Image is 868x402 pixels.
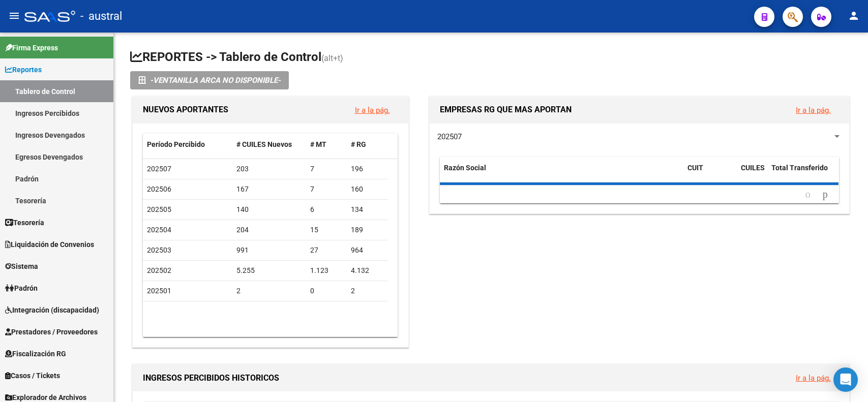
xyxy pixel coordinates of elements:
datatable-header-cell: # CUILES Nuevos [232,134,307,156]
span: INGRESOS PERCIBIDOS HISTORICOS [143,373,279,383]
div: 160 [351,183,383,195]
div: 140 [236,204,303,215]
div: 204 [236,224,303,236]
div: 4.132 [351,265,383,276]
div: 6 [310,204,343,215]
div: 0 [310,285,343,297]
span: Sistema [5,261,38,272]
span: Reportes [5,64,42,75]
a: go to next page [818,189,832,200]
button: Ir a la pág. [347,101,398,119]
a: Ir a la pág. [796,374,831,383]
div: 134 [351,204,383,215]
div: 2 [236,285,303,297]
span: (alt+t) [321,53,343,63]
span: # RG [351,140,366,148]
div: 15 [310,224,343,236]
a: Ir a la pág. [796,106,831,115]
a: go to previous page [801,189,815,200]
div: 2 [351,285,383,297]
span: 202507 [437,132,462,141]
span: CUILES [741,164,765,172]
datatable-header-cell: CUILES [737,157,767,191]
span: EMPRESAS RG QUE MAS APORTAN [440,105,572,114]
datatable-header-cell: CUIT [683,157,737,191]
span: Firma Express [5,42,58,53]
span: Prestadores / Proveedores [5,326,98,337]
span: 202506 [147,185,171,193]
div: 203 [236,163,303,175]
span: Fiscalización RG [5,348,66,359]
div: 196 [351,163,383,175]
div: 991 [236,244,303,256]
i: -VENTANILLA ARCA NO DISPONIBLE- [150,71,281,89]
datatable-header-cell: # MT [306,134,347,156]
span: Total Transferido [771,164,828,172]
span: Integración (discapacidad) [5,304,99,316]
span: Período Percibido [147,140,205,148]
button: Ir a la pág. [788,368,839,387]
div: 7 [310,163,343,175]
div: 5.255 [236,265,303,276]
span: 202507 [147,165,171,173]
div: 1.123 [310,265,343,276]
datatable-header-cell: # RG [347,134,387,156]
span: 202505 [147,205,171,213]
div: 27 [310,244,343,256]
button: -VENTANILLA ARCA NO DISPONIBLE- [130,71,289,89]
button: Ir a la pág. [788,101,839,119]
a: Ir a la pág. [355,106,390,115]
h1: REPORTES -> Tablero de Control [130,49,852,67]
datatable-header-cell: Razón Social [440,157,683,191]
span: Casos / Tickets [5,370,60,381]
span: Padrón [5,283,38,294]
span: 202501 [147,287,171,295]
span: - austral [80,5,122,27]
div: Open Intercom Messenger [833,367,858,392]
span: Razón Social [444,164,486,172]
div: 167 [236,183,303,195]
span: # CUILES Nuevos [236,140,292,148]
mat-icon: person [848,10,860,22]
span: 202504 [147,226,171,234]
span: NUEVOS APORTANTES [143,105,228,114]
mat-icon: menu [8,10,20,22]
span: Liquidación de Convenios [5,239,94,250]
span: # MT [310,140,326,148]
div: 7 [310,183,343,195]
datatable-header-cell: Total Transferido [767,157,839,191]
span: CUIT [687,164,703,172]
div: 964 [351,244,383,256]
datatable-header-cell: Período Percibido [143,134,232,156]
span: 202502 [147,266,171,274]
span: Tesorería [5,217,44,228]
span: 202503 [147,246,171,254]
div: 189 [351,224,383,236]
